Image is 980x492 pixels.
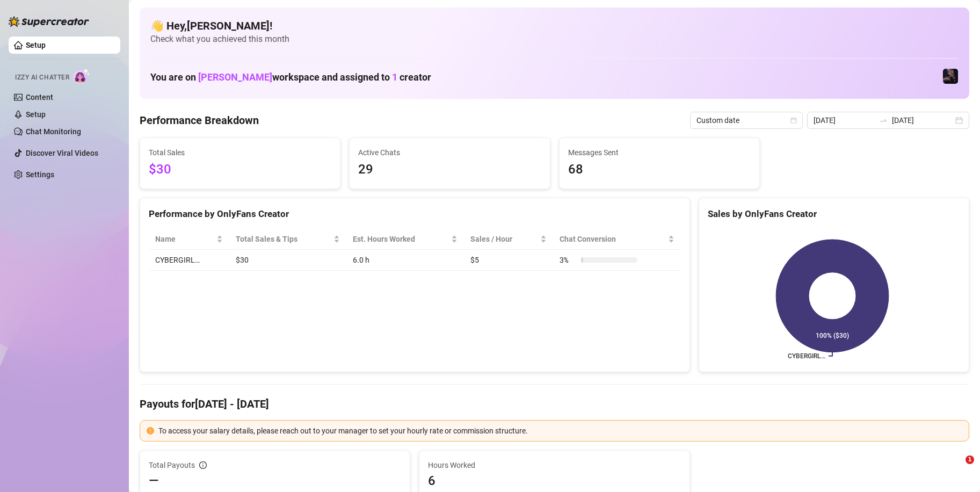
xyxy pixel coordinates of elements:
th: Sales / Hour [464,229,553,250]
h4: 👋 Hey, [PERSON_NAME] ! [150,18,959,33]
h4: Payouts for [DATE] - [DATE] [140,396,969,411]
span: 68 [568,160,751,180]
th: Name [149,229,229,250]
h1: You are on workspace and assigned to creator [150,71,431,83]
span: Hours Worked [428,459,680,471]
a: Content [26,93,53,102]
a: Setup [26,110,46,119]
a: Setup [26,41,46,49]
span: Messages Sent [568,147,751,158]
span: Sales / Hour [470,233,538,245]
td: $5 [464,250,553,271]
span: Active Chats [358,147,541,158]
span: 1 [392,71,397,83]
span: Name [155,233,214,245]
img: logo-BBDzfeDw.svg [9,16,89,27]
a: Chat Monitoring [26,127,81,136]
span: to [879,116,888,125]
span: calendar [790,117,797,124]
span: Custom date [696,112,796,128]
input: End date [892,114,953,126]
span: Izzy AI Chatter [15,73,69,83]
h4: Performance Breakdown [140,113,259,128]
span: 1 [966,455,974,464]
span: Total Sales & Tips [236,233,331,245]
th: Total Sales & Tips [229,229,346,250]
a: Discover Viral Videos [26,149,98,157]
td: 6.0 h [346,250,464,271]
span: [PERSON_NAME] [198,71,272,83]
div: Performance by OnlyFans Creator [149,207,681,221]
span: Total Sales [149,147,331,158]
span: Chat Conversion [560,233,666,245]
span: 3 % [560,254,577,266]
span: info-circle [199,461,207,469]
div: To access your salary details, please reach out to your manager to set your hourly rate or commis... [158,425,962,437]
div: Est. Hours Worked [353,233,449,245]
img: CYBERGIRL [943,69,958,84]
span: exclamation-circle [147,427,154,435]
a: Settings [26,170,54,179]
span: swap-right [879,116,888,125]
span: 6 [428,472,680,489]
input: Start date [814,114,875,126]
span: Total Payouts [149,459,195,471]
td: $30 [229,250,346,271]
th: Chat Conversion [553,229,681,250]
span: — [149,472,159,489]
img: AI Chatter [74,68,90,84]
span: 29 [358,160,541,180]
iframe: Intercom live chat [943,455,969,481]
div: Sales by OnlyFans Creator [708,207,960,221]
span: $30 [149,160,331,180]
span: Check what you achieved this month [150,33,959,45]
text: CYBERGIRL… [788,352,825,360]
td: CYBERGIRL… [149,250,229,271]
